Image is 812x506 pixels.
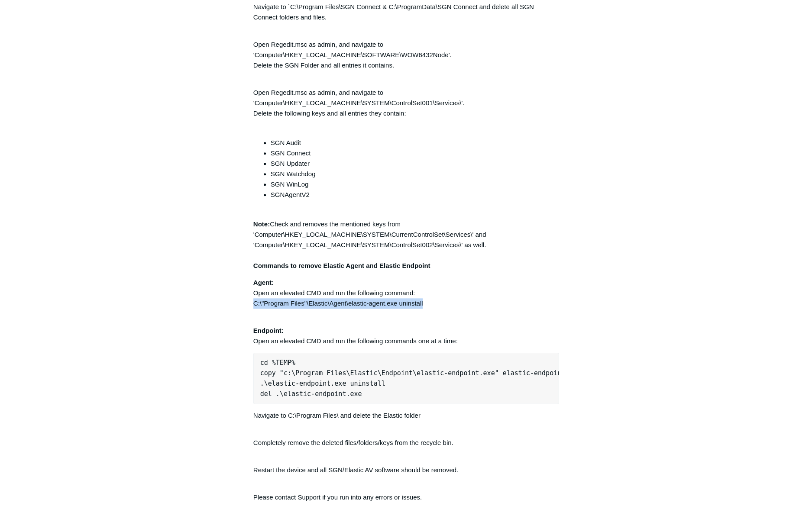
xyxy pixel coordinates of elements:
[253,29,559,71] p: Open Regedit.msc as admin, and navigate to 'Computer\HKEY_LOCAL_MACHINE\SOFTWARE\WOW6432Node'. De...
[253,315,559,346] p: Open an elevated CMD and run the following commands one at a time:
[271,190,559,210] li: SGNAgentV2
[271,158,559,169] li: SGN Updater
[253,492,559,503] p: Please contact Support if you run into any errors or issues.
[253,353,559,404] pre: cd %TEMP% copy "c:\Program Files\Elastic\Endpoint\elastic-endpoint.exe" elastic-endpoint.exe .\el...
[271,148,559,158] li: SGN Connect
[253,77,559,129] p: Open Regedit.msc as admin, and navigate to 'Computer\HKEY_LOCAL_MACHINE\SYSTEM\ControlSet001\Serv...
[253,410,559,421] p: Navigate to C:\Program Files\ and delete the Elastic folder
[253,262,430,269] strong: Commands to remove Elastic Agent and Elastic Endpoint
[253,220,270,228] strong: Note:
[271,138,559,148] li: SGN Audit
[271,179,559,190] li: SGN WinLog
[253,279,274,286] strong: Agent:
[253,454,559,486] p: Restart the device and all SGN/Elastic AV software should be removed.
[253,427,559,448] p: Completely remove the deleted files/folders/keys from the recycle bin.
[253,219,559,271] p: Check and removes the mentioned keys from 'Computer\HKEY_LOCAL_MACHINE\SYSTEM\CurrentControlSet\S...
[253,277,559,309] p: Open an elevated CMD and run the following command: C:\"Program Files"\Elastic\Agent\elastic-agen...
[253,327,284,334] strong: Endpoint:
[271,169,559,179] li: SGN Watchdog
